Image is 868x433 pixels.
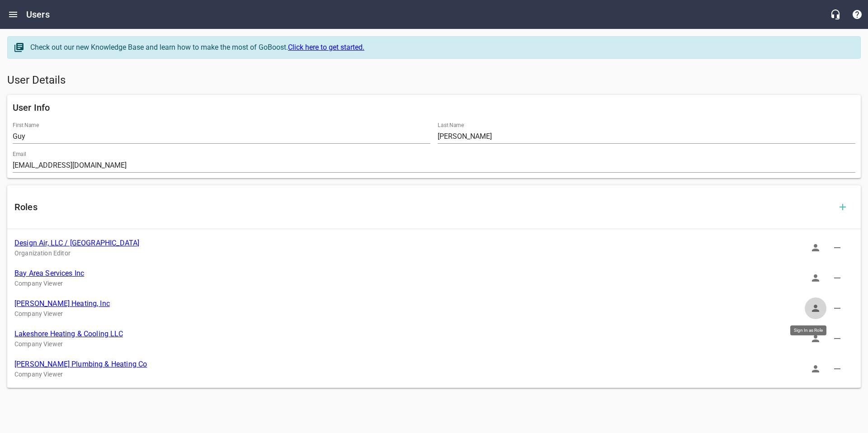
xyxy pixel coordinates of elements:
[825,4,846,25] button: Live Chat
[2,4,24,25] button: Open drawer
[826,328,848,349] button: Delete Role
[826,237,848,259] button: Delete Role
[288,43,364,52] a: Click here to get started.
[14,269,84,278] a: Bay Area Services Inc
[805,328,826,349] button: Sign In as Role
[26,7,50,22] h6: Users
[13,122,39,128] label: First Name
[826,267,848,289] button: Delete Role
[846,4,868,25] button: Support Portal
[805,358,826,380] button: Sign In as Role
[14,239,139,247] a: Design Air, LLC / [GEOGRAPHIC_DATA]
[14,309,839,319] p: Company Viewer
[14,279,839,288] p: Company Viewer
[13,151,26,157] label: Email
[14,370,839,379] p: Company Viewer
[14,329,123,338] a: Lakeshore Heating & Cooling LLC
[14,339,839,349] p: Company Viewer
[14,299,110,308] a: [PERSON_NAME] Heating, Inc
[805,267,826,289] button: Sign In as Role
[14,249,839,258] p: Organization Editor
[826,297,848,319] button: Delete Role
[30,42,851,53] div: Check out our new Knowledge Base and learn how to make the most of GoBoost.
[7,73,861,88] h5: User Details
[13,100,855,115] h6: User Info
[14,200,832,214] h6: Roles
[826,358,848,380] button: Delete Role
[438,122,464,128] label: Last Name
[805,237,826,259] button: Sign In as Role
[14,360,147,368] a: [PERSON_NAME] Plumbing & Heating Co
[832,196,854,218] button: Add Role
